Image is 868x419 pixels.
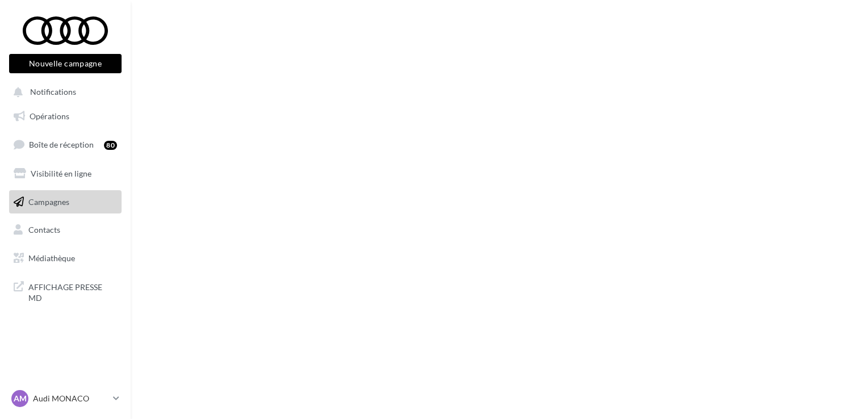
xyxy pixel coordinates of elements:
div: 80 [104,141,117,150]
a: AM Audi MONACO [9,388,122,409]
a: Médiathèque [7,246,124,270]
span: Visibilité en ligne [31,169,91,178]
span: AFFICHAGE PRESSE MD [28,279,117,304]
span: AM [14,393,27,404]
a: Boîte de réception80 [7,132,124,157]
a: Campagnes [7,190,124,214]
span: Médiathèque [28,253,75,263]
span: Campagnes [28,196,69,206]
button: Nouvelle campagne [9,54,122,73]
a: Visibilité en ligne [7,162,124,186]
a: Contacts [7,218,124,242]
a: Opérations [7,104,124,128]
a: AFFICHAGE PRESSE MD [7,275,124,308]
p: Audi MONACO [33,393,108,404]
span: Opérations [30,111,69,121]
span: Notifications [30,87,76,97]
span: Contacts [28,225,60,234]
span: Boîte de réception [29,140,94,149]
